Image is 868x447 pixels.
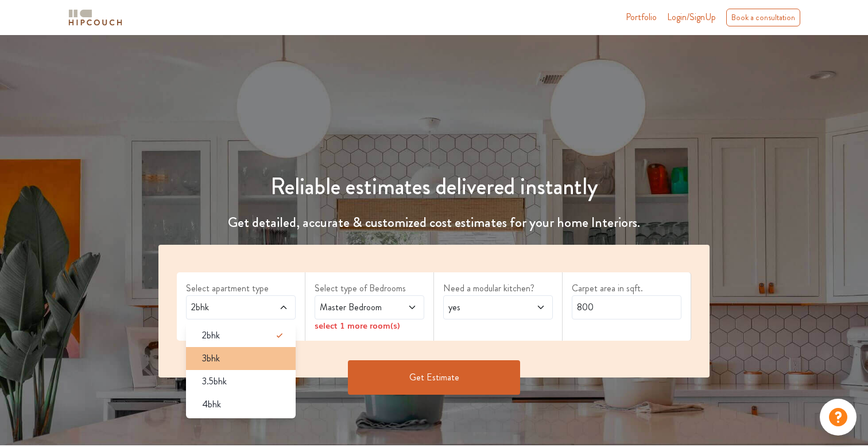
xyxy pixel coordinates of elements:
[572,282,681,295] label: Carpet area in sqft.
[152,173,716,201] h1: Reliable estimates delivered instantly
[726,9,800,26] div: Book a consultation
[626,10,657,24] a: Portfolio
[315,319,424,332] div: select 1 more room(s)
[348,360,520,395] button: Get Estimate
[186,282,296,295] label: Select apartment type
[317,300,392,314] span: Master Bedroom
[67,7,124,28] img: logo-horizontal.svg
[67,5,124,30] span: logo-horizontal.svg
[189,300,263,314] span: 2bhk
[202,329,220,342] span: 2bhk
[446,300,521,314] span: yes
[572,295,681,319] input: Enter area sqft
[202,352,220,365] span: 3bhk
[443,282,553,295] label: Need a modular kitchen?
[667,10,716,24] span: Login/SignUp
[202,398,221,411] span: 4bhk
[315,282,424,295] label: Select type of Bedrooms
[152,214,716,231] h4: Get detailed, accurate & customized cost estimates for your home Interiors.
[202,375,227,388] span: 3.5bhk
